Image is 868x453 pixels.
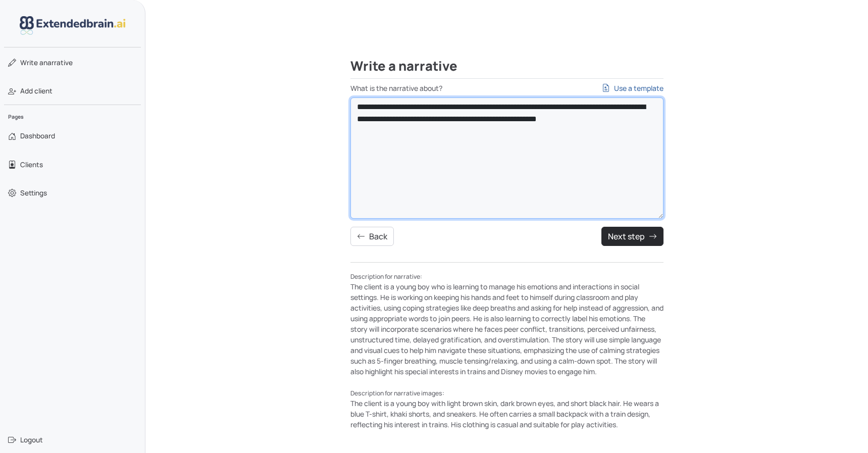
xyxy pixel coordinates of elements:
[350,83,663,93] label: What is the narrative about?
[601,227,663,246] button: Next step
[20,58,43,67] span: Write a
[20,16,126,35] img: logo
[20,188,47,198] span: Settings
[602,83,663,93] a: Use a template
[350,59,663,79] h2: Write a narrative
[20,435,43,445] span: Logout
[350,272,422,281] small: Description for narrative:
[350,389,444,397] small: Description for narrative images:
[20,86,53,96] span: Add client
[350,271,663,377] div: The client is a young boy who is learning to manage his emotions and interactions in social setti...
[350,227,394,246] button: Back
[20,131,55,141] span: Dashboard
[20,160,43,170] span: Clients
[20,58,73,68] span: narrative
[350,387,663,430] div: The client is a young boy with light brown skin, dark brown eyes, and short black hair. He wears ...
